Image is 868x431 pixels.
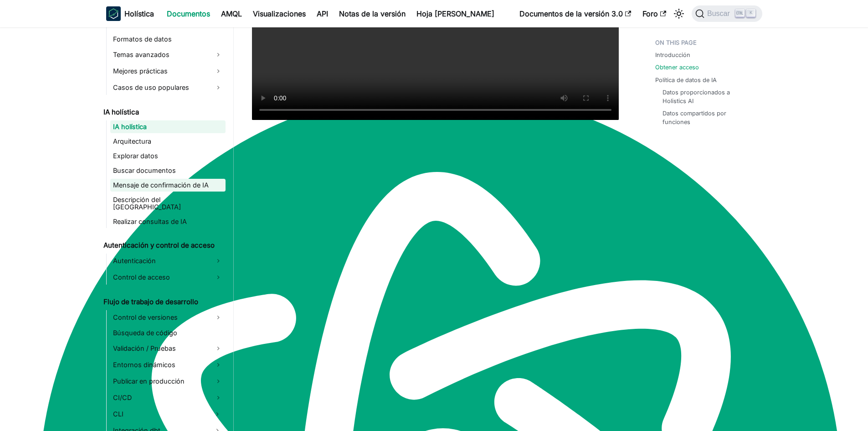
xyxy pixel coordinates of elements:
[707,10,730,17] font: Buscar
[97,27,234,431] nav: Barra lateral de documentos
[103,297,198,306] font: Flujo de trabajo de desarrollo
[110,270,226,285] a: Control de acceso
[167,9,210,18] font: Documentos
[663,89,730,104] font: Datos proporcionados a Holistics AI
[110,327,226,339] a: Búsqueda de código
[113,313,178,321] font: Control de versiones
[221,9,242,18] font: AMQL
[113,67,168,75] font: Mejores prácticas
[113,394,132,401] font: CI/CD
[113,83,189,91] font: Casos de uso populares
[514,6,637,21] a: Documentos de la versión 3.0
[110,179,226,192] a: Mensaje de confirmación de IA
[110,33,226,46] a: Formatos de datos
[113,123,147,130] font: IA holística
[113,410,123,418] font: CLI
[110,80,226,95] a: Casos de uso populares
[655,52,690,58] font: Introducción
[110,47,226,62] a: Temas avanzados
[642,9,658,18] font: Foro
[110,193,226,213] a: Descripción del [GEOGRAPHIC_DATA]
[672,6,686,21] button: Cambiar entre modo oscuro y claro (actualmente modo claro)
[663,109,753,126] a: Datos compartidos por funciones
[655,51,690,59] a: Introducción
[113,218,187,225] font: Realizar consultas de IA
[110,135,226,148] a: Arquitectura
[746,9,755,17] kbd: K
[110,407,209,421] a: CLI
[110,164,226,177] a: Buscar documentos
[113,137,151,145] font: Arquitectura
[110,254,226,268] a: Autenticación
[655,76,717,84] a: Política de datos de IA
[663,110,726,125] font: Datos compartidos por funciones
[110,64,226,78] a: Mejores prácticas
[334,6,411,21] a: Notas de la versión
[113,377,185,385] font: Publicar en producción
[113,152,158,160] font: Explorar datos
[110,374,226,389] a: Publicar en producción
[209,407,226,421] button: Expandir la categoría de la barra lateral 'CLI'
[113,196,181,211] font: Descripción del [GEOGRAPHIC_DATA]
[655,64,699,71] font: Obtener acceso
[216,6,247,21] a: AMQL
[317,9,328,18] font: API
[519,9,623,18] font: Documentos de la versión 3.0
[106,6,154,21] a: HolísticaHolística
[655,63,699,72] a: Obtener acceso
[411,6,500,21] a: Hoja [PERSON_NAME]
[311,6,334,21] a: API
[692,5,762,22] button: Buscar (Ctrl+K)
[110,358,226,372] a: Entornos dinámicos
[253,9,306,18] font: Visualizaciones
[247,6,311,21] a: Visualizaciones
[110,150,226,162] a: Explorar datos
[113,51,169,58] font: Temas avanzados
[110,120,226,133] a: IA holística
[416,9,494,18] font: Hoja [PERSON_NAME]
[113,166,176,174] font: Buscar documentos
[110,310,226,325] a: Control de versiones
[110,390,226,405] a: CI/CD
[113,181,209,189] font: Mensaje de confirmación de IA
[161,6,216,21] a: Documentos
[113,273,170,281] font: Control de acceso
[106,6,121,21] img: Holística
[339,9,406,18] font: Notas de la versión
[113,361,175,369] font: Entornos dinámicos
[113,35,172,43] font: Formatos de datos
[103,241,215,249] font: Autenticación y control de acceso
[113,329,177,337] font: Búsqueda de código
[113,257,156,265] font: Autenticación
[655,77,717,83] font: Política de datos de IA
[110,341,226,356] a: Validación / Pruebas
[110,215,226,228] a: Realizar consultas de IA
[124,9,154,18] font: Holística
[103,108,139,116] font: IA holística
[663,88,753,105] a: Datos proporcionados a Holistics AI
[113,344,176,352] font: Validación / Pruebas
[637,6,672,21] a: Foro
